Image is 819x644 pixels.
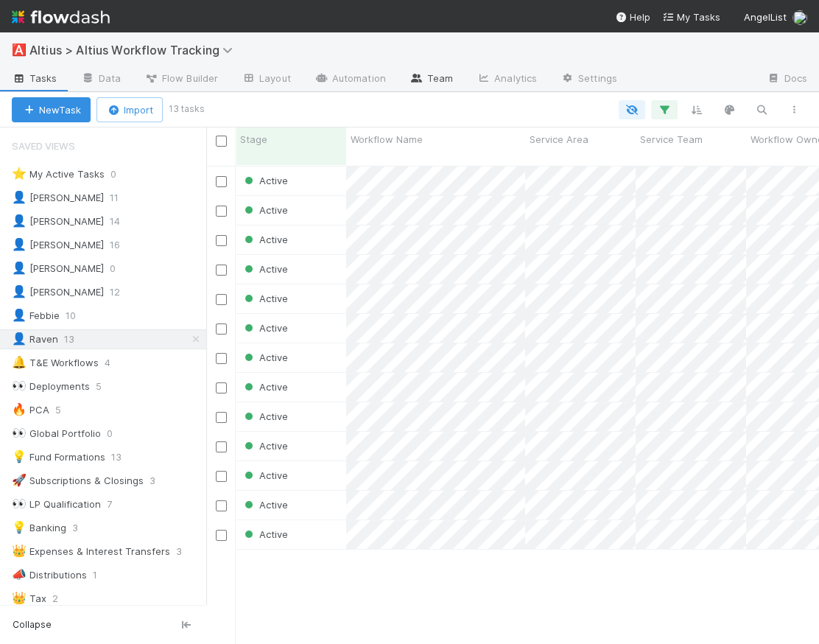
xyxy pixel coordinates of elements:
div: Tax [12,589,46,608]
span: Altius > Altius Workflow Tracking [29,43,240,57]
span: 0 [110,259,130,278]
div: Distributions [12,566,87,584]
a: Data [69,68,133,91]
div: [PERSON_NAME] [12,259,104,278]
span: 2 [52,589,73,608]
div: Active [242,291,288,306]
div: Fund Formations [12,448,105,466]
span: 0 [110,165,131,183]
span: 📣 [12,568,27,581]
span: Active [242,351,288,363]
div: PCA [12,401,49,419]
span: 16 [110,236,135,254]
span: 👤 [12,332,27,345]
span: 👤 [12,214,27,227]
input: Toggle Row Selected [216,382,227,393]
input: Toggle Row Selected [216,294,227,305]
img: avatar_b467e446-68e1-4310-82a7-76c532dc3f4b.png [792,10,807,25]
div: Active [242,203,288,217]
span: 14 [110,212,135,231]
a: Docs [755,68,819,91]
div: Subscriptions & Closings [12,472,144,490]
div: Active [242,173,288,188]
span: 👤 [12,285,27,298]
span: 3 [150,472,170,490]
span: 🔔 [12,356,27,368]
span: Active [242,440,288,452]
span: 3 [176,542,197,561]
div: T&E Workflows [12,354,99,372]
div: Active [242,262,288,276]
span: 0 [107,424,127,443]
span: 🅰️ [12,43,27,56]
span: 7 [107,495,127,514]
span: 10 [66,307,91,325]
span: Flow Builder [144,71,218,85]
span: 👀 [12,379,27,392]
input: Toggle Row Selected [216,471,227,482]
div: Active [242,468,288,483]
div: Active [242,232,288,247]
span: Collapse [13,618,52,631]
span: 🔥 [12,403,27,416]
span: Service Team [640,132,703,147]
input: Toggle Row Selected [216,530,227,541]
input: Toggle Row Selected [216,412,227,423]
div: [PERSON_NAME] [12,212,104,231]
a: My Tasks [662,10,720,24]
span: 1 [93,566,112,584]
span: Active [242,528,288,540]
button: NewTask [12,97,91,122]
span: Active [242,175,288,186]
span: Active [242,234,288,245]
input: Toggle Row Selected [216,176,227,187]
input: Toggle Row Selected [216,235,227,246]
span: 👤 [12,191,27,203]
input: Toggle Row Selected [216,441,227,452]
div: Active [242,379,288,394]
span: 5 [96,377,116,396]
span: 5 [55,401,76,419]
img: logo-inverted-e16ddd16eac7371096b0.svg [12,4,110,29]
span: ⭐ [12,167,27,180]
div: [PERSON_NAME] [12,236,104,254]
span: Workflow Name [351,132,423,147]
span: 👤 [12,309,27,321]
span: 13 [64,330,89,349]
a: Team [398,68,465,91]
span: Active [242,263,288,275]
span: 👀 [12,497,27,510]
input: Toggle All Rows Selected [216,136,227,147]
div: Active [242,497,288,512]
span: 💡 [12,521,27,533]
input: Toggle Row Selected [216,353,227,364]
a: Analytics [465,68,549,91]
div: [PERSON_NAME] [12,283,104,301]
input: Toggle Row Selected [216,265,227,276]
div: Expenses & Interest Transfers [12,542,170,561]
span: Active [242,469,288,481]
span: Service Area [530,132,588,147]
span: 💡 [12,450,27,463]
a: Flow Builder [133,68,230,91]
span: Saved Views [12,131,75,161]
div: Raven [12,330,58,349]
span: 👤 [12,238,27,251]
a: Settings [549,68,629,91]
span: Active [242,381,288,393]
a: Automation [303,68,398,91]
span: 🚀 [12,474,27,486]
span: 3 [72,519,93,537]
div: [PERSON_NAME] [12,189,104,207]
span: Active [242,204,288,216]
a: Layout [230,68,303,91]
div: My Active Tasks [12,165,105,183]
span: 12 [110,283,135,301]
span: 13 [111,448,136,466]
small: 13 tasks [169,102,205,116]
span: 👑 [12,545,27,557]
div: Febbie [12,307,60,325]
span: 👀 [12,427,27,439]
input: Toggle Row Selected [216,323,227,335]
div: LP Qualification [12,495,101,514]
